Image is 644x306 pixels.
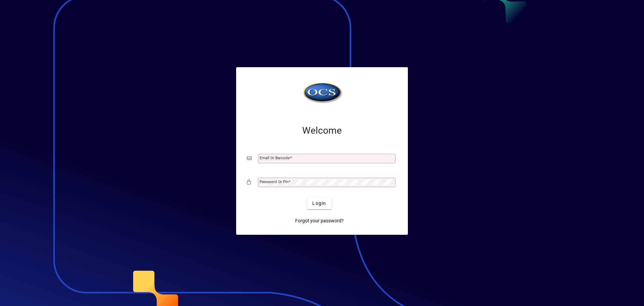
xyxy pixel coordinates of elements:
button: Login [307,197,331,209]
span: Forgot your password? [295,217,344,224]
a: Forgot your password? [292,215,346,227]
span: Login [312,200,326,207]
mat-label: Password or Pin [260,179,288,184]
h2: Welcome [247,125,397,136]
mat-label: Email or Barcode [260,156,290,160]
